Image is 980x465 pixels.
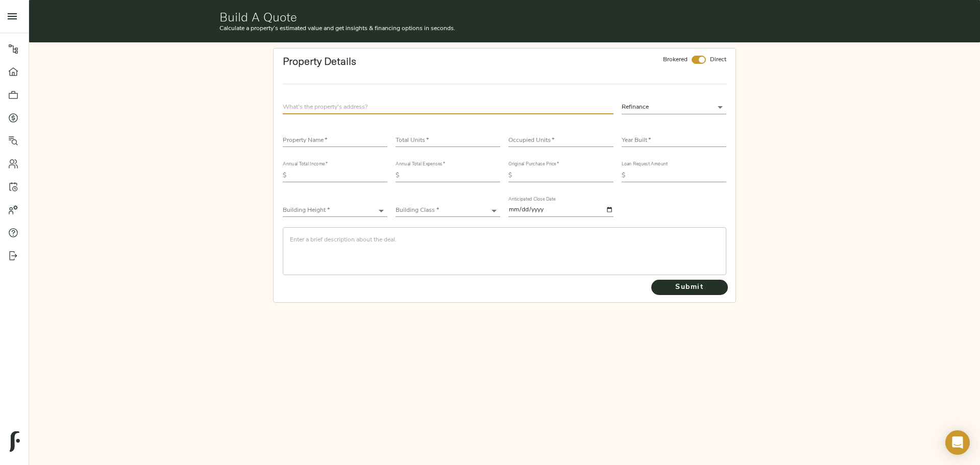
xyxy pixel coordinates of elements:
[651,280,728,295] button: Submit
[396,171,399,180] p: $
[508,171,512,180] p: $
[622,162,668,167] label: Loan Request Amount
[708,53,728,66] div: Direct
[283,171,286,180] p: $
[508,162,559,167] label: Original Purchase Price
[945,430,970,455] div: Open Intercom Messenger
[219,24,790,33] p: Calculate a property’s estimated value and get insights & financing options in seconds.
[283,55,356,67] strong: Property Details
[283,162,328,167] label: Annual Total Income
[283,101,614,114] input: What's the property's address?
[219,10,790,24] h1: Build A Quote
[396,162,445,167] label: Annual Total Expenses
[661,53,690,66] div: Brokered
[622,171,625,180] p: $
[508,197,555,202] label: Anticipated Close Date
[661,281,718,294] span: Submit
[622,101,726,114] div: Refinance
